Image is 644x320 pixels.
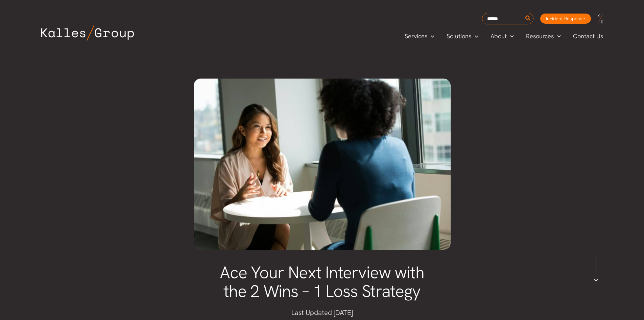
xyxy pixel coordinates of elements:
img: Kalles Group [41,25,134,41]
span: Services [405,31,427,41]
nav: Primary Site Navigation [399,30,610,42]
img: Job Interview by ChristinaW Unsplash [194,79,451,250]
span: Menu Toggle [554,31,561,41]
span: Solutions [447,31,471,41]
button: Search [524,13,532,24]
span: Resources [526,31,554,41]
span: Contact Us [573,31,603,41]
a: AboutMenu Toggle [484,31,520,41]
a: ServicesMenu Toggle [399,31,440,41]
span: Ace Your Next Interview with the 2 Wins – 1 Loss Strategy [220,261,424,302]
span: Last Updated [DATE] [291,308,353,317]
a: Incident Response [540,14,591,24]
span: About [491,31,507,41]
a: Contact Us [567,31,610,41]
a: SolutionsMenu Toggle [440,31,484,41]
a: ResourcesMenu Toggle [520,31,567,41]
span: Menu Toggle [507,31,514,41]
span: Menu Toggle [471,31,478,41]
span: Menu Toggle [427,31,434,41]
